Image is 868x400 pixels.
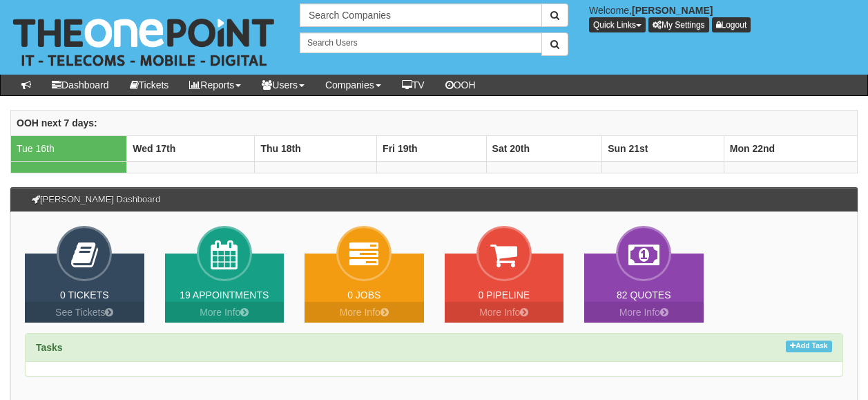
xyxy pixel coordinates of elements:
[25,188,167,211] h3: [PERSON_NAME] Dashboard
[251,75,315,95] a: Users
[435,75,486,95] a: OOH
[119,75,180,95] a: Tickets
[41,75,119,95] a: Dashboard
[632,5,713,16] b: [PERSON_NAME]
[36,342,63,353] strong: Tasks
[11,110,858,135] th: OOH next 7 days:
[724,135,857,161] th: Mon 22nd
[602,135,724,161] th: Sun 21st
[255,135,377,161] th: Thu 18th
[315,75,392,95] a: Companies
[179,75,251,95] a: Reports
[25,302,144,323] a: See Tickets
[127,135,255,161] th: Wed 17th
[617,289,671,301] a: 82 Quotes
[589,17,646,32] button: Quick Links
[165,302,284,323] a: More Info
[712,17,751,32] a: Logout
[347,289,380,301] a: 0 Jobs
[180,289,269,301] a: 19 Appointments
[11,135,127,161] td: Tue 16th
[300,32,542,53] input: Search Users
[478,289,530,301] a: 0 Pipeline
[584,302,704,323] a: More Info
[60,289,109,301] a: 0 Tickets
[392,75,435,95] a: TV
[648,17,709,32] a: My Settings
[786,341,832,352] a: Add Task
[579,3,868,32] div: Welcome,
[377,135,486,161] th: Fri 19th
[305,302,424,323] a: More Info
[445,302,564,323] a: More Info
[486,135,602,161] th: Sat 20th
[300,3,542,27] input: Search Companies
